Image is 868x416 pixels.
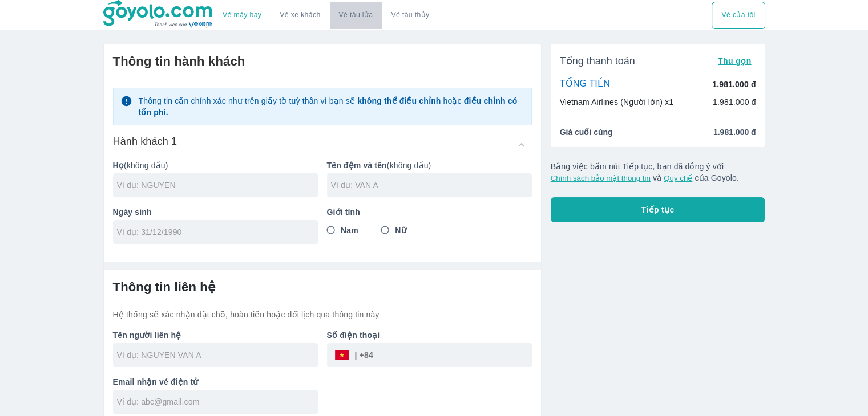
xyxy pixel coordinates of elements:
a: Vé máy bay [223,11,261,19]
h6: Hành khách 1 [113,134,177,148]
p: (không dấu) [327,160,532,171]
p: Ngày sinh [113,206,318,218]
h6: Thông tin liên hệ [113,279,532,295]
p: Hệ thống sẽ xác nhận đặt chỗ, hoàn tiền hoặc đổi lịch qua thông tin này [113,309,532,320]
div: choose transportation mode [712,2,765,29]
span: Tiếp tục [641,204,675,215]
b: Họ [113,161,124,170]
button: Chính sách bảo mật thông tin [551,174,651,182]
b: Email nhận vé điện tử [113,377,199,386]
strong: không thể điều chỉnh [357,96,441,105]
button: Quy chế [664,174,692,182]
a: Vé tàu lửa [330,2,382,29]
span: Giá cuối cùng [560,127,613,138]
input: Ví dụ: abc@gmail.com [117,396,318,407]
button: Tiếp tục [551,197,765,222]
p: 1.981.000 đ [712,79,756,90]
span: Nữ [395,225,406,236]
input: Ví dụ: VAN A [331,180,532,191]
input: Ví dụ: NGUYEN VAN A [117,349,318,361]
a: Vé xe khách [280,11,320,19]
span: 1.981.000 đ [713,127,756,138]
button: Vé tàu thủy [382,2,438,29]
p: Vietnam Airlines (Người lớn) x1 [560,96,673,108]
b: Số điện thoại [327,331,380,340]
input: Ví dụ: NGUYEN [117,180,318,191]
p: Giới tính [327,206,532,218]
b: Tên đệm và tên [327,161,387,170]
p: Thông tin cần chính xác như trên giấy tờ tuỳ thân vì bạn sẽ hoặc [138,95,524,118]
span: Nam [341,225,358,236]
p: Bằng việc bấm nút Tiếp tục, bạn đã đồng ý với và của Goyolo. [551,161,765,183]
h6: Thông tin hành khách [113,54,532,70]
b: Tên người liên hệ [113,331,181,340]
p: (không dấu) [113,160,318,171]
span: Tổng thanh toán [560,54,635,68]
div: choose transportation mode [213,2,438,29]
button: Vé của tôi [712,2,765,29]
p: 1.981.000 đ [713,96,756,108]
p: TỔNG TIỀN [560,78,610,91]
span: Thu gọn [718,56,752,66]
button: Thu gọn [713,53,756,69]
input: Ví dụ: 31/12/1990 [117,226,306,238]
